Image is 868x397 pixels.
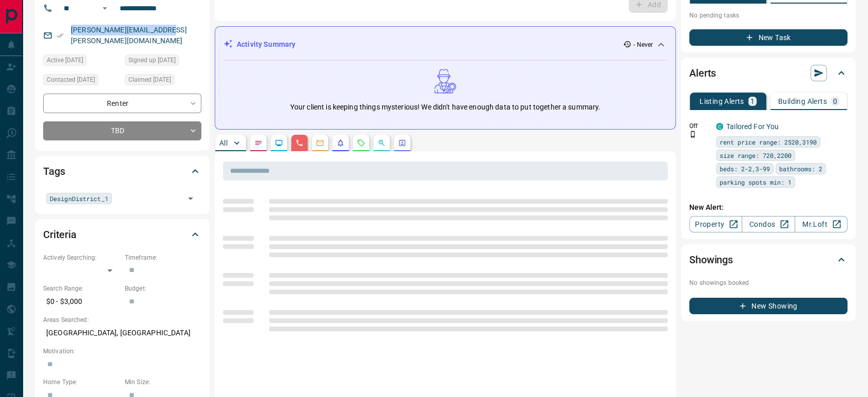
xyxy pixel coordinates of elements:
[43,163,65,179] h2: Tags
[700,98,744,105] p: Listing Alerts
[43,253,120,262] p: Actively Searching:
[223,35,667,54] div: Activity Summary- Never
[125,284,201,293] p: Budget:
[290,102,600,113] p: Your client is keeping things mysterious! We didn't have enough data to put together a summary.
[398,139,406,147] svg: Agent Actions
[295,139,304,147] svg: Calls
[125,377,201,387] p: Min Size:
[219,139,228,147] p: All
[125,55,201,69] div: Tue Jan 17 2023
[357,139,365,147] svg: Requests
[720,137,817,147] span: rent price range: 2520,3190
[43,293,120,310] p: $0 - $3,000
[378,139,386,147] svg: Opportunities
[689,278,847,287] p: No showings booked
[336,139,345,147] svg: Listing Alerts
[43,315,201,324] p: Areas Searched:
[726,122,779,131] a: Tailored For You
[254,139,262,147] svg: Notes
[689,298,847,314] button: New Showing
[125,74,201,88] div: Tue Jan 17 2023
[183,191,198,206] button: Open
[720,150,791,160] span: size range: 720,2200
[689,216,742,232] a: Property
[689,29,847,46] button: New Task
[43,55,120,69] div: Sat Apr 13 2024
[689,8,847,23] p: No pending tasks
[128,75,171,85] span: Claimed [DATE]
[43,377,120,387] p: Home Type:
[43,347,201,356] p: Motivation:
[750,98,754,105] p: 1
[43,121,201,140] div: TBD
[633,40,653,49] p: - Never
[778,98,827,105] p: Building Alerts
[47,55,83,65] span: Active [DATE]
[779,164,822,174] span: bathrooms: 2
[689,65,716,81] h2: Alerts
[43,159,201,184] div: Tags
[742,216,795,232] a: Condos
[720,164,770,174] span: beds: 2-2,3-99
[43,226,77,243] h2: Criteria
[43,324,201,341] p: [GEOGRAPHIC_DATA], [GEOGRAPHIC_DATA]
[237,39,295,50] p: Activity Summary
[43,284,120,293] p: Search Range:
[689,131,696,138] svg: Push Notification Only
[56,32,64,39] svg: Email Verified
[795,216,847,232] a: Mr.Loft
[275,139,283,147] svg: Lead Browsing Activity
[716,123,723,130] div: condos.ca
[689,61,847,85] div: Alerts
[689,251,733,268] h2: Showings
[43,74,120,88] div: Tue Jan 24 2023
[43,222,201,247] div: Criteria
[50,193,108,204] span: DesignDistrict_1
[99,2,111,14] button: Open
[689,121,710,131] p: Off
[43,94,201,113] div: Renter
[833,98,837,105] p: 0
[316,139,324,147] svg: Emails
[47,75,95,85] span: Contacted [DATE]
[71,26,187,45] a: [PERSON_NAME][EMAIL_ADDRESS][PERSON_NAME][DOMAIN_NAME]
[125,253,201,262] p: Timeframe:
[689,202,847,213] p: New Alert:
[689,247,847,272] div: Showings
[720,177,791,187] span: parking spots min: 1
[128,55,176,65] span: Signed up [DATE]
